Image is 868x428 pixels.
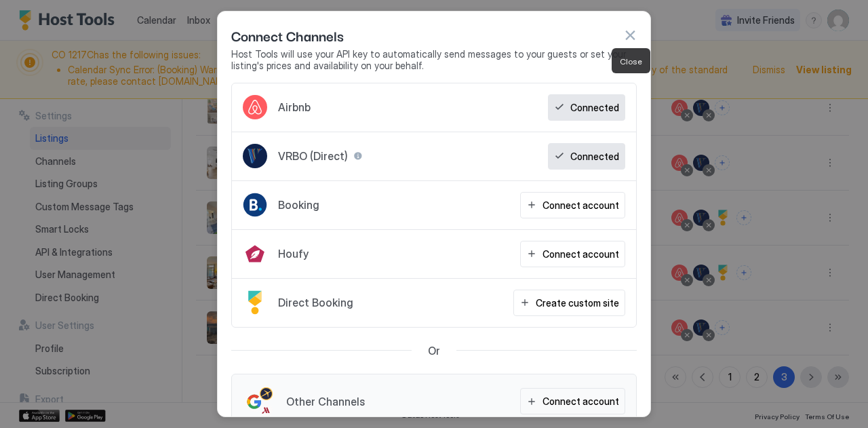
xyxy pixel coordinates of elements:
[278,296,353,309] span: Direct Booking
[231,48,637,72] span: Host Tools will use your API key to automatically send messages to your guests or set your listin...
[428,344,440,357] span: Or
[542,394,619,408] div: Connect account
[620,56,642,66] span: Close
[570,149,619,163] div: Connected
[278,100,311,114] span: Airbnb
[520,192,625,218] button: Connect account
[536,296,619,310] div: Create custom site
[548,94,625,121] button: Connected
[14,382,46,414] iframe: Intercom live chat
[520,241,625,267] button: Connect account
[542,247,619,261] div: Connect account
[548,143,625,170] button: Connected
[542,198,619,212] div: Connect account
[278,247,309,260] span: Houfy
[278,149,348,163] span: VRBO (Direct)
[231,25,344,45] span: Connect Channels
[278,198,319,212] span: Booking
[520,388,625,414] button: Connect account
[513,290,625,316] button: Create custom site
[570,100,619,115] div: Connected
[286,395,365,408] span: Other Channels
